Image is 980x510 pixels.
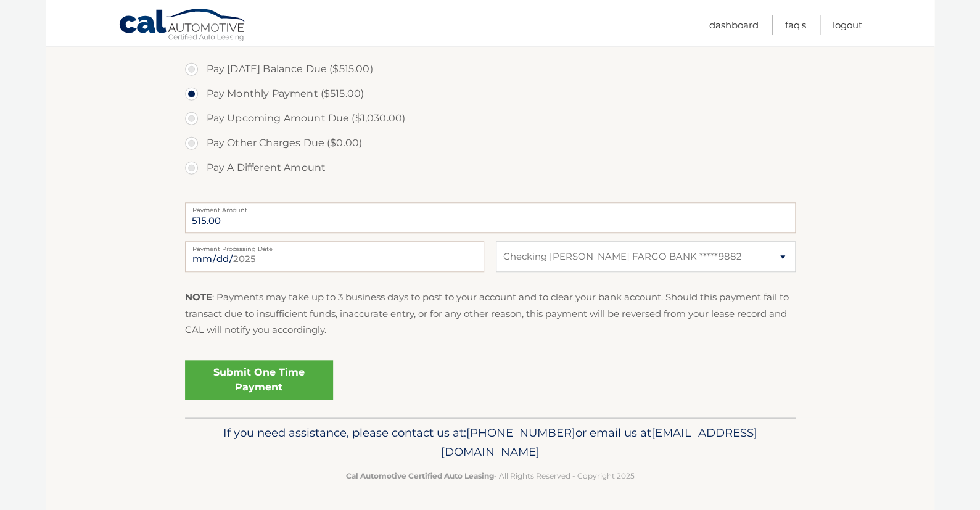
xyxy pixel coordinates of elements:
label: Pay [DATE] Balance Due ($515.00) [185,57,796,81]
p: If you need assistance, please contact us at: or email us at [193,423,788,463]
label: Pay A Different Amount [185,155,796,180]
a: Logout [833,15,862,35]
strong: NOTE [185,291,212,303]
span: [PHONE_NUMBER] [466,426,575,440]
p: : Payments may take up to 3 business days to post to your account and to clear your bank account.... [185,289,796,338]
a: Submit One Time Payment [185,360,333,400]
label: Payment Amount [185,202,796,212]
p: - All Rights Reserved - Copyright 2025 [193,469,788,482]
a: FAQ's [785,15,806,35]
label: Pay Other Charges Due ($0.00) [185,131,796,155]
input: Payment Date [185,241,484,272]
label: Pay Monthly Payment ($515.00) [185,81,796,106]
label: Pay Upcoming Amount Due ($1,030.00) [185,106,796,131]
a: Cal Automotive [118,8,248,44]
strong: Cal Automotive Certified Auto Leasing [346,471,494,480]
input: Payment Amount [185,202,796,233]
label: Payment Processing Date [185,241,484,251]
a: Dashboard [709,15,759,35]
